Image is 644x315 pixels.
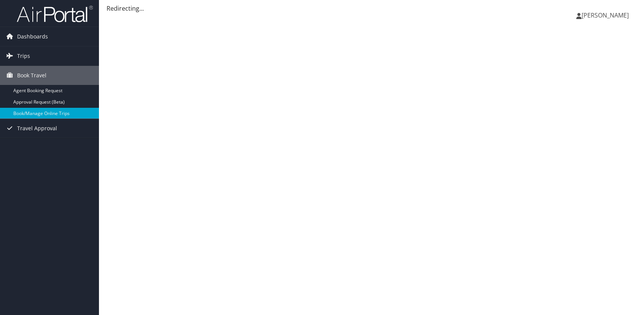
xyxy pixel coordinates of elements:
[576,4,636,27] a: [PERSON_NAME]
[17,27,48,46] span: Dashboards
[107,4,636,13] div: Redirecting...
[17,5,93,23] img: airportal-logo.png
[582,11,629,19] span: [PERSON_NAME]
[17,46,30,66] span: Trips
[17,119,57,138] span: Travel Approval
[17,66,46,85] span: Book Travel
